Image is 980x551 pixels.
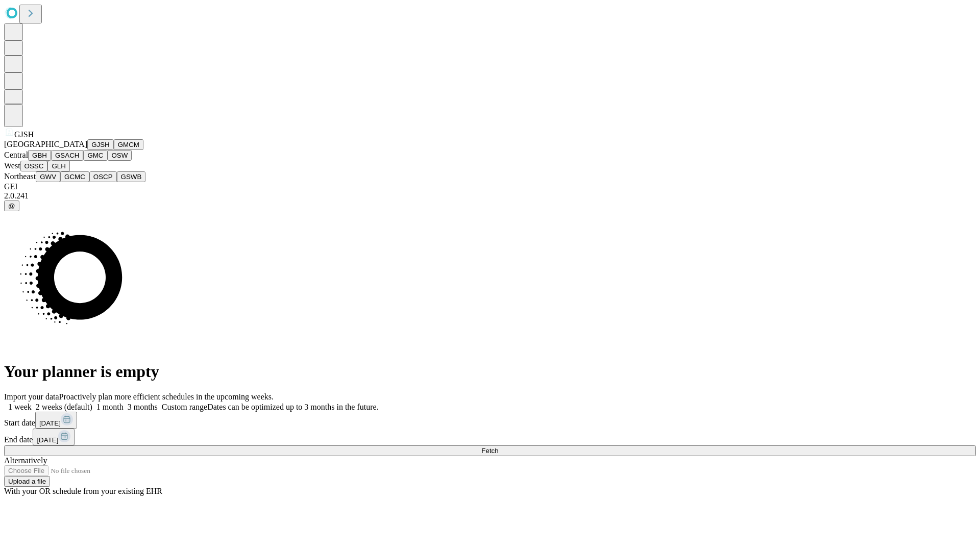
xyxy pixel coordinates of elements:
[8,202,15,210] span: @
[108,150,132,161] button: OSW
[33,429,75,445] button: [DATE]
[4,191,976,201] div: 2.0.241
[4,487,162,495] span: With your OR schedule from your existing EHR
[117,171,146,182] button: GSWB
[4,161,20,170] span: West
[47,161,69,171] button: GLH
[35,412,77,429] button: [DATE]
[59,392,274,401] span: Proactively plan more efficient schedules in the upcoming weeks.
[14,130,34,139] span: GJSH
[8,403,32,411] span: 1 week
[60,171,89,182] button: GCMC
[96,403,124,411] span: 1 month
[207,403,378,411] span: Dates can be optimized up to 3 months in the future.
[4,151,28,159] span: Central
[162,403,207,411] span: Custom range
[89,171,117,182] button: OSCP
[4,172,36,181] span: Northeast
[51,150,83,161] button: GSACH
[4,429,976,445] div: End date
[87,139,114,150] button: GJSH
[83,150,107,161] button: GMC
[37,436,58,444] span: [DATE]
[36,403,92,411] span: 2 weeks (default)
[4,140,87,148] span: [GEOGRAPHIC_DATA]
[39,419,61,427] span: [DATE]
[4,456,47,465] span: Alternatively
[4,412,976,429] div: Start date
[4,362,976,381] h1: Your planner is empty
[4,445,976,456] button: Fetch
[4,392,59,401] span: Import your data
[4,182,976,191] div: GEI
[128,403,158,411] span: 3 months
[28,150,51,161] button: GBH
[481,447,498,455] span: Fetch
[4,201,19,211] button: @
[4,476,50,487] button: Upload a file
[36,171,60,182] button: GWV
[114,139,143,150] button: GMCM
[20,161,48,171] button: OSSC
